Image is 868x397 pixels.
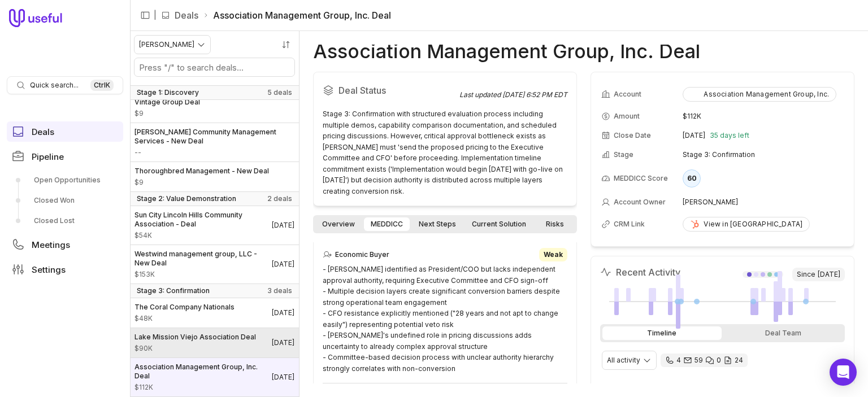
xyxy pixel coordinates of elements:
span: Settings [32,265,66,274]
span: Stage 1: Discovery [137,88,199,97]
span: Since [792,268,845,281]
span: Stage 2: Value Demonstration [137,194,236,203]
a: Vintage Group Deal$9 [130,93,299,123]
time: Deal Close Date [272,260,294,269]
span: Meetings [32,241,70,249]
span: 3 deals [267,286,292,295]
a: Open Opportunities [7,171,123,189]
a: View in [GEOGRAPHIC_DATA] [683,217,810,232]
span: Amount [134,178,269,187]
time: [DATE] [683,131,705,140]
button: Association Management Group, Inc. [683,87,836,102]
time: Deal Close Date [272,308,294,317]
time: [DATE] [605,383,628,391]
span: Amount [134,344,256,353]
span: Amount [134,314,235,323]
a: Pipeline [7,146,123,167]
a: Risks [535,217,575,231]
button: Collapse sidebar [137,7,154,24]
span: Amount [134,383,272,392]
a: [PERSON_NAME] Community Management Services - New Deal-- [130,123,299,162]
time: Deal Close Date [272,373,294,382]
td: Stage 3: Confirmation [683,146,844,164]
a: Settings [7,259,123,280]
span: 2 deals [267,194,292,203]
span: Pipeline [32,152,64,161]
span: Amount [134,109,200,118]
a: Deals [175,8,198,22]
time: [DATE] [818,270,840,279]
a: Thoroughbred Management - New Deal$9 [130,162,299,191]
time: Deal Close Date [272,338,294,347]
span: Account [614,90,641,99]
span: Stage [614,150,633,159]
a: Closed Lost [7,212,123,230]
span: Deals [32,128,54,136]
span: Westwind management group, LLC - New Deal [134,250,272,268]
span: Account Owner [614,198,666,207]
a: Meetings [7,234,123,255]
time: Deal Close Date [272,221,294,230]
div: Deal Team [724,326,843,340]
span: MEDDICC Score [614,174,668,183]
div: 4 calls and 59 email threads [661,354,748,367]
a: Sun City Lincoln Hills Community Association - Deal$54K[DATE] [130,206,299,245]
a: Overview [315,217,362,231]
span: The Coral Company Nationals [134,303,235,312]
div: - [PERSON_NAME] identified as President/COO but lacks independent approval authority, requiring E... [323,264,567,374]
h2: Deal Status [323,81,459,99]
time: [DATE] 6:52 PM EDT [502,90,567,99]
div: Association Management Group, Inc. [690,90,829,99]
a: Association Management Group, Inc. Deal$112K[DATE] [130,358,299,396]
h1: Association Management Group, Inc. Deal [313,45,700,58]
span: Thoroughbred Management - New Deal [134,167,269,176]
h2: Recent Activity [600,265,680,279]
div: Open Intercom Messenger [830,359,857,386]
span: Stage 3: Confirmation [137,286,210,295]
td: [PERSON_NAME] [683,193,844,211]
div: Last updated [459,90,567,99]
a: Closed Won [7,191,123,210]
a: MEDDICC [364,217,410,231]
a: Westwind management group, LLC - New Deal$153K[DATE] [130,245,299,283]
span: Quick search... [30,81,79,90]
div: Timeline [602,326,722,340]
li: Association Management Group, Inc. Deal [203,8,391,22]
a: Current Solution [465,217,533,231]
div: Pipeline submenu [7,171,123,230]
button: Sort by [277,36,294,53]
span: Lake Mission Viejo Association Deal [134,333,256,342]
a: Lake Mission Viejo Association Deal$90K[DATE] [130,328,299,357]
div: 60 [683,169,701,187]
span: Sun City Lincoln Hills Community Association - Deal [134,211,272,229]
a: Next Steps [412,217,463,231]
kbd: Ctrl K [90,80,114,91]
nav: Deals [130,31,300,397]
span: 5 deals [267,88,292,97]
td: $112K [683,107,844,125]
div: Economic Buyer [323,248,567,261]
div: Stage 3: Confirmation with structured evaluation process including multiple demos, capability com... [323,108,567,197]
span: CRM Link [614,220,645,229]
div: View in [GEOGRAPHIC_DATA] [690,220,802,229]
span: Weak [544,250,563,259]
span: Amount [134,231,272,240]
input: Search deals by name [134,58,294,76]
span: Amount [134,270,272,279]
span: Close Date [614,131,651,140]
span: Association Management Group, Inc. Deal [134,363,272,381]
a: The Coral Company Nationals$48K[DATE] [130,298,299,328]
span: Amount [134,148,294,157]
span: Vintage Group Deal [134,98,200,107]
span: [PERSON_NAME] Community Management Services - New Deal [134,128,294,146]
span: | [154,8,157,22]
a: Deals [7,121,123,142]
span: 35 days left [710,131,749,140]
span: Amount [614,112,640,121]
